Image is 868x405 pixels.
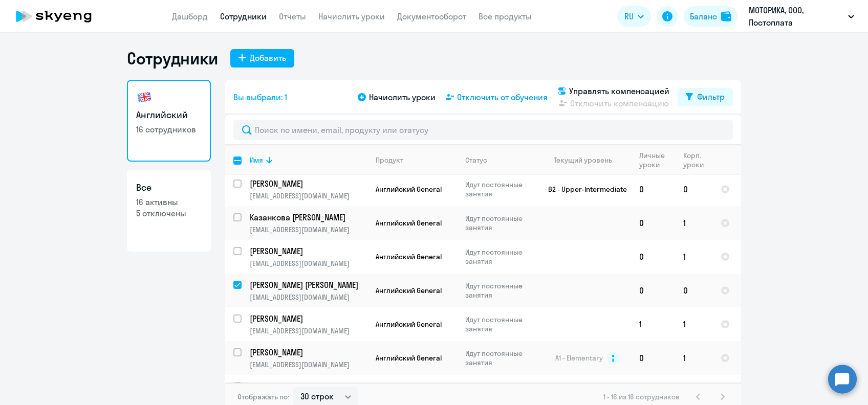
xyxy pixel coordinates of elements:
[172,11,208,21] a: Дашборд
[279,11,306,21] a: Отчеты
[457,91,548,103] span: Отключить от обучения
[684,6,737,27] button: Балансbalance
[749,4,844,29] p: МОТОРИКА, ООО, Постоплата
[250,245,365,257] p: [PERSON_NAME]
[250,292,367,302] p: [EMAIL_ADDRESS][DOMAIN_NAME]
[631,274,675,307] td: 0
[250,155,263,165] div: Имя
[554,155,612,165] div: Текущий уровень
[678,88,733,106] button: Фильтр
[376,155,403,165] div: Продукт
[237,392,289,401] span: Отображать по:
[631,341,675,375] td: 0
[220,11,267,21] a: Сотрудники
[250,380,367,392] a: [PERSON_NAME] [PERSON_NAME]
[555,353,603,363] span: A1 - Elementary
[376,185,442,194] span: Английский General
[250,155,367,165] div: Имя
[376,155,457,165] div: Продукт
[376,286,442,295] span: Английский General
[250,212,367,223] a: Казанкова [PERSON_NAME]
[136,89,153,105] img: english
[683,151,712,169] div: Корп. уроки
[631,172,675,206] td: 0
[690,10,717,22] div: Баланс
[136,196,202,208] p: 16 активны
[127,80,211,162] a: Английский16 сотрудников
[479,11,532,21] a: Все продукты
[233,91,287,103] span: Вы выбрали: 1
[250,313,367,324] a: [PERSON_NAME]
[136,208,202,219] p: 5 отключены
[250,360,367,369] p: [EMAIL_ADDRESS][DOMAIN_NAME]
[250,326,367,335] p: [EMAIL_ADDRESS][DOMAIN_NAME]
[250,347,367,358] a: [PERSON_NAME]
[744,4,859,29] button: МОТОРИКА, ООО, Постоплата
[250,178,365,189] p: [PERSON_NAME]
[631,206,675,240] td: 0
[465,281,535,300] p: Идут постоянные занятия
[617,6,651,27] button: RU
[250,191,367,200] p: [EMAIL_ADDRESS][DOMAIN_NAME]
[250,225,367,234] p: [EMAIL_ADDRESS][DOMAIN_NAME]
[536,172,631,206] td: B2 - Upper-Intermediate
[233,120,733,140] input: Поиск по имени, email, продукту или статусу
[675,240,712,274] td: 1
[250,313,365,324] p: [PERSON_NAME]
[250,347,365,358] p: [PERSON_NAME]
[397,11,466,21] a: Документооборот
[465,155,487,165] div: Статус
[675,307,712,341] td: 1
[465,155,535,165] div: Статус
[465,315,535,333] p: Идут постоянные занятия
[465,180,535,198] p: Идут постоянные занятия
[675,172,712,206] td: 0
[250,212,365,223] p: Казанкова [PERSON_NAME]
[376,353,442,363] span: Английский General
[127,170,211,252] a: Все16 активны5 отключены
[376,252,442,261] span: Английский General
[465,247,535,266] p: Идут постоянные занятия
[250,259,367,268] p: [EMAIL_ADDRESS][DOMAIN_NAME]
[250,380,365,392] p: [PERSON_NAME] [PERSON_NAME]
[250,245,367,257] a: [PERSON_NAME]
[675,274,712,307] td: 0
[250,178,367,189] a: [PERSON_NAME]
[318,11,385,21] a: Начислить уроки
[603,392,680,401] span: 1 - 16 из 16 сотрудников
[697,91,725,103] div: Фильтр
[376,320,442,329] span: Английский General
[369,91,436,103] span: Начислить уроки
[376,218,442,228] span: Английский General
[631,307,675,341] td: 1
[136,181,202,194] h3: Все
[544,155,631,165] div: Текущий уровень
[639,151,675,169] div: Личные уроки
[136,124,202,135] p: 16 сотрудников
[465,214,535,232] p: Идут постоянные занятия
[624,10,634,22] span: RU
[639,151,668,169] div: Личные уроки
[230,49,294,67] button: Добавить
[127,48,218,69] h1: Сотрудники
[250,279,365,290] p: [PERSON_NAME] [PERSON_NAME]
[569,85,669,97] span: Управлять компенсацией
[631,240,675,274] td: 0
[683,151,705,169] div: Корп. уроки
[721,11,731,21] img: balance
[675,206,712,240] td: 1
[465,349,535,367] p: Идут постоянные занятия
[136,108,202,122] h3: Английский
[675,341,712,375] td: 1
[250,279,367,290] a: [PERSON_NAME] [PERSON_NAME]
[250,52,286,64] div: Добавить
